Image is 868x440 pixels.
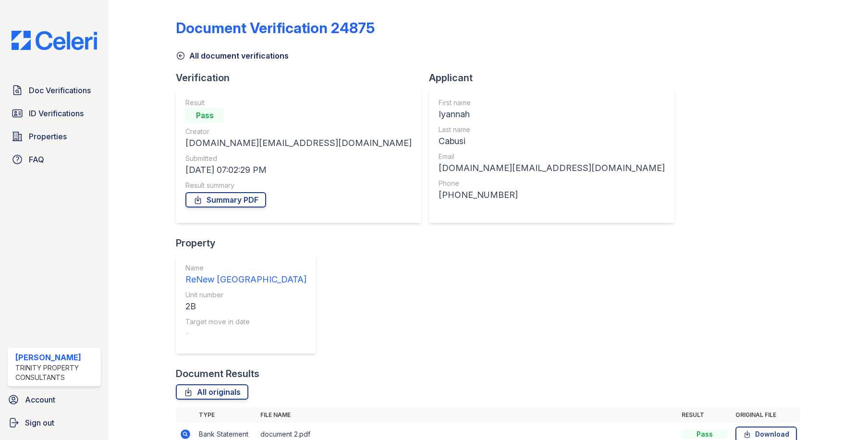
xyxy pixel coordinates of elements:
span: FAQ [29,154,44,165]
div: Email [439,152,665,161]
div: [PERSON_NAME] [15,352,97,363]
div: Iyannah [439,108,665,121]
th: File name [257,407,677,423]
div: Applicant [429,71,682,85]
span: Doc Verifications [29,85,91,96]
a: Account [4,390,105,409]
div: Cabusi [439,134,665,148]
div: Unit number [185,290,306,300]
div: [DOMAIN_NAME][EMAIL_ADDRESS][DOMAIN_NAME] [185,136,412,150]
span: ID Verifications [29,108,84,119]
span: Account [25,394,55,405]
a: All originals [176,384,248,400]
a: All document verifications [176,50,289,61]
div: ReNew [GEOGRAPHIC_DATA] [185,273,306,286]
div: Name [185,263,306,273]
div: Pass [682,429,728,439]
span: Sign out [25,417,54,428]
a: Summary PDF [185,192,266,208]
div: Phone [439,179,665,188]
span: Properties [29,131,67,142]
div: Property [176,236,324,250]
div: Document Results [176,367,259,380]
div: [DATE] 07:02:29 PM [185,163,412,177]
iframe: chat widget [828,402,858,430]
div: Pass [185,108,224,123]
a: Name ReNew [GEOGRAPHIC_DATA] [185,263,306,286]
div: Target move in date [185,317,306,327]
div: Trinity Property Consultants [15,363,97,382]
div: Creator [185,127,412,136]
div: 2B [185,300,306,313]
a: Sign out [4,413,105,432]
div: Verification [176,71,429,85]
a: ID Verifications [8,104,101,123]
div: Result summary [185,181,412,190]
img: CE_Logo_Blue-a8612792a0a2168367f1c8372b55b34899dd931a85d93a1a3d3e32e68fde9ad4.png [4,31,105,50]
div: - [185,327,306,340]
a: FAQ [8,150,101,169]
div: Document Verification 24875 [176,19,375,37]
a: Doc Verifications [8,81,101,100]
div: Result [185,98,412,108]
th: Original file [732,407,801,423]
div: [PHONE_NUMBER] [439,188,665,202]
div: Last name [439,125,665,134]
a: Properties [8,127,101,146]
th: Result [678,407,732,423]
div: [DOMAIN_NAME][EMAIL_ADDRESS][DOMAIN_NAME] [439,161,665,175]
div: Submitted [185,154,412,163]
th: Type [195,407,257,423]
div: First name [439,98,665,108]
